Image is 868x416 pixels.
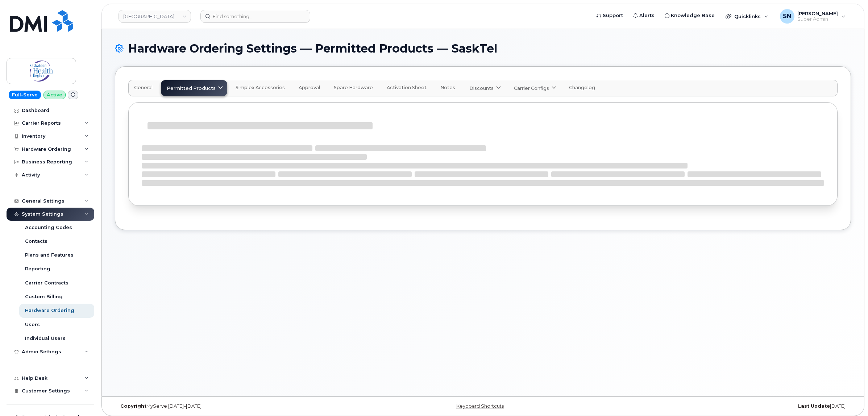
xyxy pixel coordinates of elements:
div: MyServe [DATE]–[DATE] [115,403,360,409]
a: Activation Sheet [381,80,432,96]
a: Simplex Accessories [230,80,290,96]
a: Changelog [564,80,601,96]
a: Permitted Products [161,80,227,96]
span: Simplex Accessories [236,85,285,91]
a: Keyboard Shortcuts [456,403,504,409]
span: Carrier Configs [514,85,549,92]
span: Notes [440,85,455,91]
span: Changelog [569,85,595,91]
span: Discounts [469,85,494,92]
a: Discounts [464,80,505,96]
a: Approval [293,80,325,96]
span: Permitted Products [167,85,216,92]
span: Spare Hardware [334,85,373,91]
a: General [129,80,158,96]
h1: Hardware Ordering Settings — Permitted Products — SaskTel [115,42,851,55]
span: Activation Sheet [387,85,427,91]
a: Spare Hardware [328,80,378,96]
strong: Last Update [798,403,830,409]
a: Notes [435,80,461,96]
span: General [134,85,153,91]
strong: Copyright [120,403,146,409]
div: [DATE] [606,403,851,409]
span: Approval [299,85,320,91]
a: Carrier Configs [508,80,561,96]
